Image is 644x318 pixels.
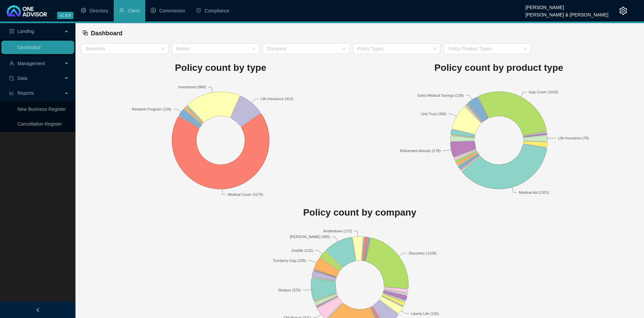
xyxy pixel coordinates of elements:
span: Commission [159,8,185,13]
span: Dashboard [91,30,122,37]
span: block [82,30,88,36]
text: Discovery (1108) [409,251,436,255]
h1: Policy count by product type [360,60,638,75]
span: v1.9.9 [57,12,73,19]
span: setting [619,7,627,15]
h1: Policy count by type [82,60,360,75]
h1: Policy count by company [82,205,638,220]
span: left [36,308,40,312]
span: import [9,76,14,81]
span: user [9,61,14,66]
span: profile [9,29,14,34]
span: Client [128,8,140,13]
span: user [119,8,124,13]
span: Landing [17,29,34,34]
div: [PERSON_NAME] & [PERSON_NAME] [526,9,608,16]
a: Dashboard [17,45,41,50]
text: Turnberry Gap (205) [273,259,306,263]
div: [PERSON_NAME] [526,2,608,9]
span: Data [17,76,28,81]
text: Investment (866) [178,85,206,89]
text: Retirement Annuity (178) [400,148,441,152]
span: safety [196,8,201,13]
text: Rewards Program (126) [132,107,171,111]
text: Stratum (375) [278,288,301,292]
text: [PERSON_NAME] (485) [290,235,330,239]
a: Cancellation Register [17,121,62,127]
span: dollar [151,8,156,13]
text: Life Insurance (76) [558,136,589,140]
text: Unit Trust (306) [421,112,446,116]
span: Reports [17,90,34,96]
text: Ambledown (172) [323,229,352,233]
a: New Business Register [17,106,66,112]
img: 2df55531c6924b55f21c4cf5d4484680-logo-light.svg [7,5,47,16]
text: Life Insurance (412) [261,97,293,101]
span: Directory [90,8,108,13]
span: Management [17,61,45,66]
span: line-chart [9,91,14,95]
text: Liberty Life (130) [411,312,439,316]
text: Medical Cover (3179) [228,192,263,196]
span: Compliance [205,8,229,13]
text: Medical Aid (1301) [519,190,549,194]
span: setting [81,8,86,13]
text: Zestlife (132) [291,248,313,253]
text: Extra Medical Savings (136) [418,93,464,97]
text: Gap Cover (1033) [529,90,558,94]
